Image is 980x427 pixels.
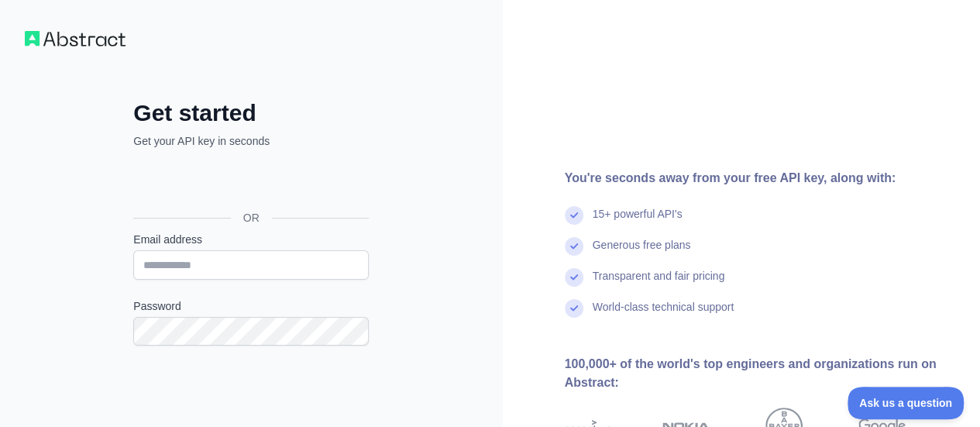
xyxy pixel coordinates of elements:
p: Get your API key in seconds [133,133,369,149]
img: check mark [565,299,583,318]
div: Generous free plans [593,237,691,268]
label: Email address [133,232,369,247]
img: check mark [565,206,583,225]
iframe: Sign in with Google Button [126,166,373,200]
div: Transparent and fair pricing [593,268,725,299]
div: 15+ powerful API's [593,206,683,237]
img: check mark [565,237,583,256]
iframe: Toggle Customer Support [848,387,965,419]
iframe: reCAPTCHA [133,364,369,425]
img: Workflow [25,31,126,46]
div: 100,000+ of the world's top engineers and organizations run on Abstract: [565,355,956,392]
h2: Get started [133,99,369,127]
span: OR [231,210,272,226]
div: You're seconds away from your free API key, along with: [565,169,956,188]
label: Password [133,298,369,314]
div: World-class technical support [593,299,734,330]
img: check mark [565,268,583,287]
